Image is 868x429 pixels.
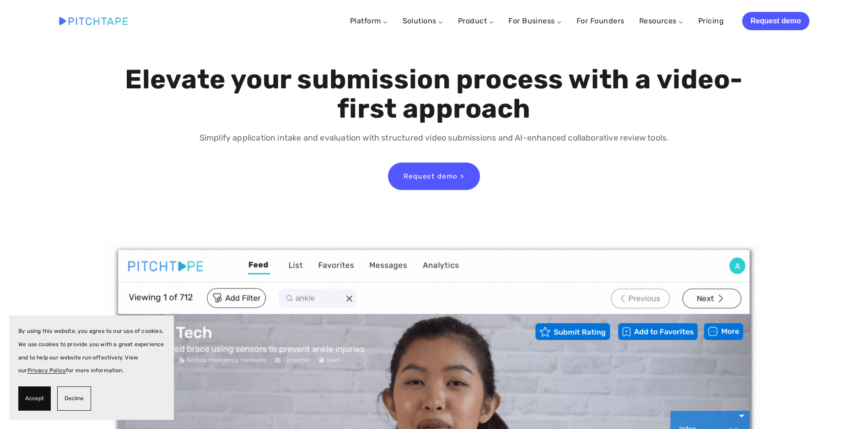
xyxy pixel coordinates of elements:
img: Pitchtape | Video Submission Management Software [59,17,128,25]
a: Pricing [698,13,724,29]
a: For Founders [577,13,625,29]
a: For Business ⌵ [508,16,562,25]
a: Resources ⌵ [639,16,684,25]
span: Accept [25,392,44,405]
a: Request demo > [388,163,480,190]
a: Solutions ⌵ [403,16,443,25]
p: Simplify application intake and evaluation with structured video submissions and AI-enhanced coll... [123,131,745,145]
button: Decline [57,386,91,411]
a: Request demo [742,12,809,30]
a: Platform ⌵ [350,16,388,25]
a: Privacy Policy [27,367,66,374]
a: Product ⌵ [458,16,494,25]
h1: Elevate your submission process with a video-first approach [123,65,745,124]
span: Decline [65,392,84,405]
section: Cookie banner [9,315,174,420]
button: Accept [18,386,51,411]
p: By using this website, you agree to our use of cookies. We use cookies to provide you with a grea... [18,325,165,377]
